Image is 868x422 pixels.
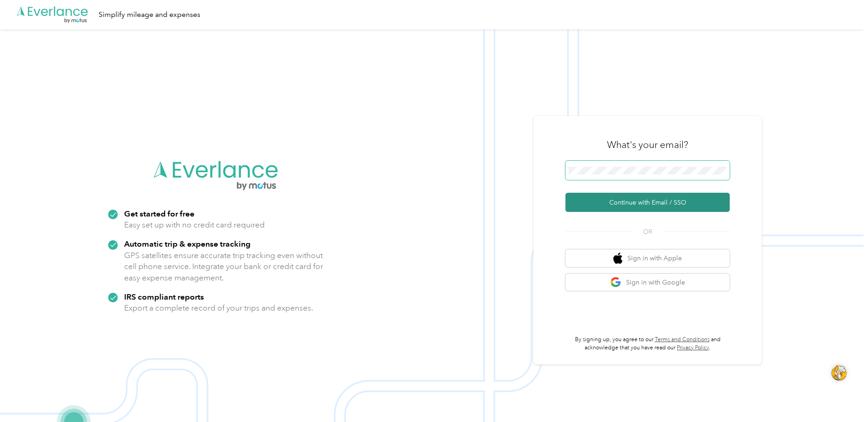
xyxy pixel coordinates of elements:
[655,336,710,343] a: Terms and Conditions
[613,253,622,264] img: apple logo
[124,302,313,314] p: Export a complete record of your trips and expenses.
[632,227,664,237] span: OR
[610,277,622,288] img: google logo
[124,219,265,231] p: Easy set up with no credit card required
[124,292,204,301] strong: IRS compliant reports
[607,138,688,151] h3: What's your email?
[565,193,730,212] button: Continue with Email / SSO
[124,209,194,218] strong: Get started for free
[565,249,730,267] button: apple logoSign in with Apple
[565,336,730,352] p: By signing up, you agree to our and acknowledge that you have read our .
[565,274,730,291] button: google logoSign in with Google
[677,344,709,351] a: Privacy Policy
[99,9,200,21] div: Simplify mileage and expenses
[124,239,251,248] strong: Automatic trip & expense tracking
[124,250,324,284] p: GPS satellites ensure accurate trip tracking even without cell phone service. Integrate your bank...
